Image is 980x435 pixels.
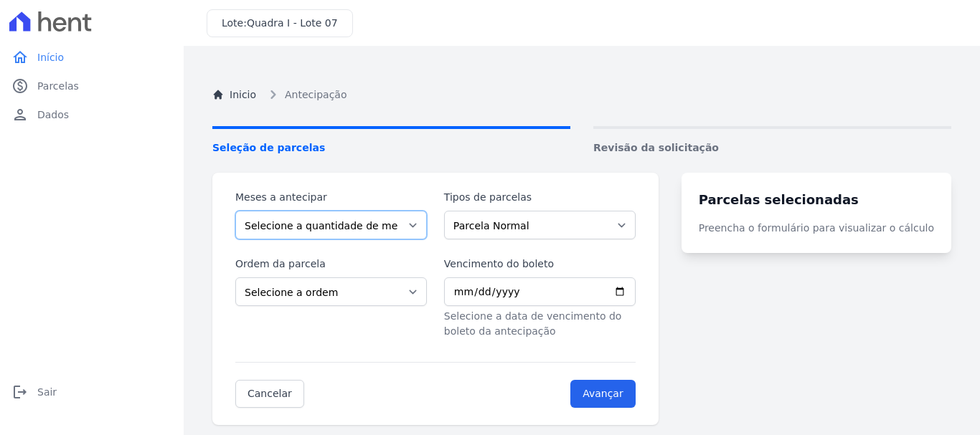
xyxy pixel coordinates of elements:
[444,309,636,339] p: Selecione a data de vencimento do boleto da antecipação
[247,17,338,29] span: Quadra I - Lote 07
[570,380,636,408] input: Avançar
[444,190,636,205] label: Tipos de parcelas
[593,140,951,156] span: Revisão da solicitação
[11,106,29,123] i: person
[235,257,427,272] label: Ordem da parcela
[212,87,256,102] a: Inicio
[37,79,79,93] span: Parcelas
[37,50,64,64] span: Início
[11,49,29,66] i: home
[6,72,178,100] a: paidParcelas
[37,107,69,122] span: Dados
[212,126,951,156] nav: Progress
[222,16,338,31] h3: Lote:
[11,383,29,401] i: logout
[699,221,934,236] p: Preencha o formulário para visualizar o cálculo
[699,190,934,209] h3: Parcelas selecionadas
[212,140,570,156] span: Seleção de parcelas
[235,190,427,205] label: Meses a antecipar
[11,77,29,95] i: paid
[6,100,178,129] a: personDados
[212,86,951,103] nav: Breadcrumb
[37,385,57,399] span: Sair
[6,378,178,406] a: logoutSair
[285,87,347,102] span: Antecipação
[444,257,636,272] label: Vencimento do boleto
[235,380,304,408] a: Cancelar
[6,43,178,72] a: homeInício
